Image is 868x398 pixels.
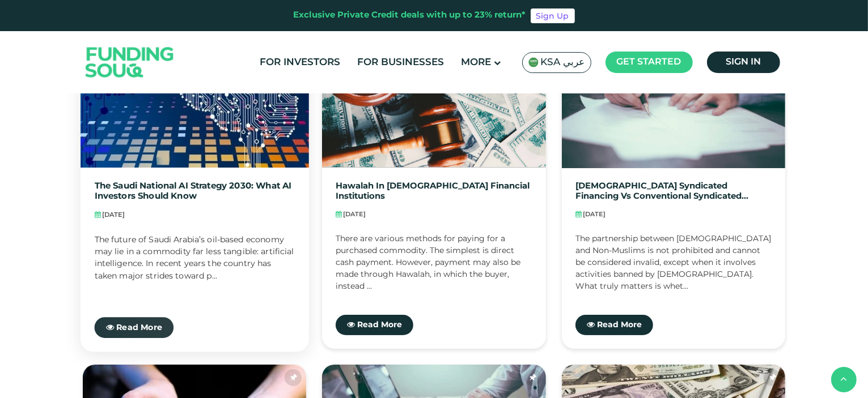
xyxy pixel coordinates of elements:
button: back [831,367,857,392]
a: For Investors [257,53,344,72]
span: Read More [357,321,402,329]
a: [DEMOGRAPHIC_DATA] Syndicated financing Vs Conventional Syndicated financing [575,182,772,202]
div: The partnership between [DEMOGRAPHIC_DATA] and Non-Muslims is not prohibited and cannot be consid... [575,233,772,290]
a: For Businesses [355,53,447,72]
div: There are various methods for paying for a purchased commodity. The simplest is direct cash payme... [336,233,532,290]
img: Hawalah in Islamic financial institutions [322,38,546,168]
div: The future of Saudi Arabia’s oil-based economy may lie in a commodity far less tangible: artifici... [94,234,295,292]
span: More [461,58,492,67]
span: Read More [597,321,642,329]
img: Islamic Syndicated financing Vs Conventional Syndicated financing [562,38,786,168]
span: [DATE] [343,212,366,217]
img: The Saudi National AI Strategy 2030 [81,36,309,168]
span: KSA عربي [541,56,585,69]
a: The Saudi National AI Strategy 2030: What AI Investors Should Know [94,181,295,202]
a: Sign Up [531,8,575,23]
img: SA Flag [528,57,539,67]
span: Read More [116,323,162,331]
span: [DATE] [583,212,606,217]
a: Read More [94,317,173,338]
div: Exclusive Private Credit deals with up to 23% return* [294,9,526,22]
a: Read More [575,315,653,335]
img: Logo [74,34,185,91]
a: Sign in [707,52,780,73]
a: Read More [336,315,413,335]
span: Get started [617,58,681,66]
span: Sign in [726,58,761,66]
span: [DATE] [101,212,125,218]
a: Hawalah in [DEMOGRAPHIC_DATA] financial institutions [336,182,532,202]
